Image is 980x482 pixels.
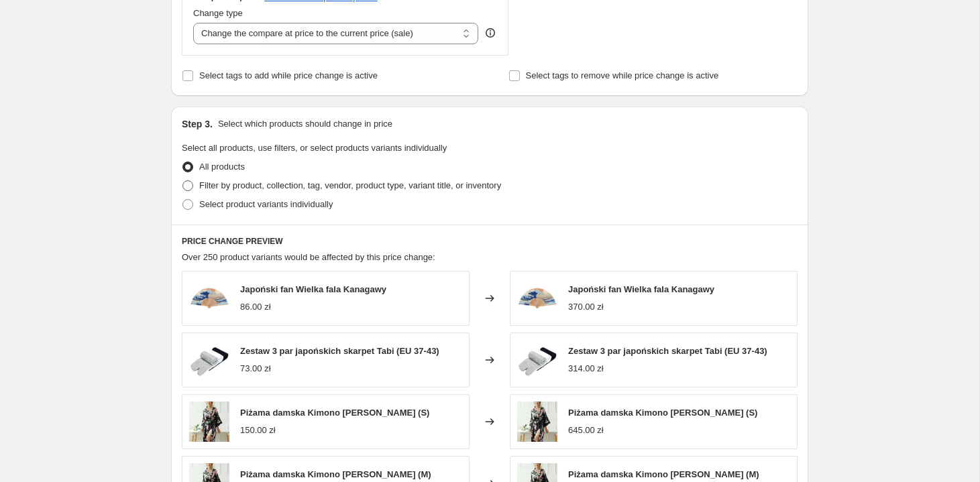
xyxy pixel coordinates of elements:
[484,26,497,40] div: help
[517,340,557,380] img: zestaw-3-par-japonskich-skarpet-tabi-eu-37-43-151_80x.jpg
[199,180,501,190] span: Filter by product, collection, tag, vendor, product type, variant title, or inventory
[240,300,271,314] div: 86.00 zł
[182,143,447,153] span: Select all products, use filters, or select products variants individually
[182,236,798,247] h6: PRICE CHANGE PREVIEW
[526,70,719,80] span: Select tags to remove while price change is active
[189,340,229,380] img: zestaw-3-par-japonskich-skarpet-tabi-eu-37-43-151_80x.jpg
[568,362,604,375] div: 314.00 zł
[517,402,557,442] img: pizama-damska-kimono-czarny-s-145_80x.jpg
[568,284,714,294] span: Japoński fan Wielka fala Kanagawy
[193,8,243,18] span: Change type
[517,278,557,318] img: japonski-fan-wielka-fala-kanagawy-114_80x.jpg
[240,284,386,294] span: Japoński fan Wielka fala Kanagawy
[568,469,759,479] span: Piżama damska Kimono [PERSON_NAME] (M)
[240,408,429,418] span: Piżama damska Kimono [PERSON_NAME] (S)
[568,424,604,437] div: 645.00 zł
[240,424,276,437] div: 150.00 zł
[189,278,229,318] img: japonski-fan-wielka-fala-kanagawy-114_80x.jpg
[568,346,767,356] span: Zestaw 3 par japońskich skarpet Tabi (EU 37-43)
[240,469,431,479] span: Piżama damska Kimono [PERSON_NAME] (M)
[182,252,435,262] span: Over 250 product variants would be affected by this price change:
[199,162,245,172] span: All products
[240,362,271,375] div: 73.00 zł
[189,402,229,442] img: pizama-damska-kimono-czarny-s-145_80x.jpg
[568,408,757,418] span: Piżama damska Kimono [PERSON_NAME] (S)
[240,346,439,356] span: Zestaw 3 par japońskich skarpet Tabi (EU 37-43)
[218,117,392,131] p: Select which products should change in price
[182,117,213,131] h2: Step 3.
[199,199,333,209] span: Select product variants individually
[199,70,378,80] span: Select tags to add while price change is active
[568,300,604,314] div: 370.00 zł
